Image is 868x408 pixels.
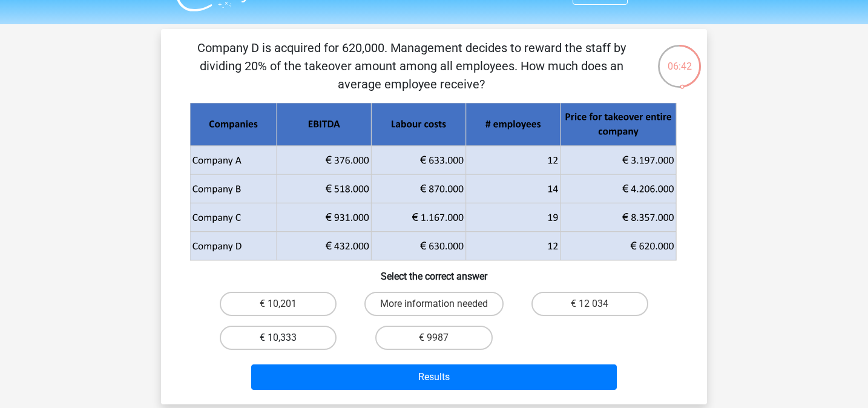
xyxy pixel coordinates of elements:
[180,39,642,93] p: Company D is acquired for 620,000. Management decides to reward the staff by dividing 20% ​​of th...
[180,261,688,282] h6: Select the correct answer
[251,364,617,390] button: Results
[220,326,337,350] label: € 10,333
[657,44,702,74] div: 06:42
[375,326,492,350] label: € 9987
[364,292,504,316] label: More information needed
[220,292,337,316] label: € 10,201
[531,292,648,316] label: € 12 034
